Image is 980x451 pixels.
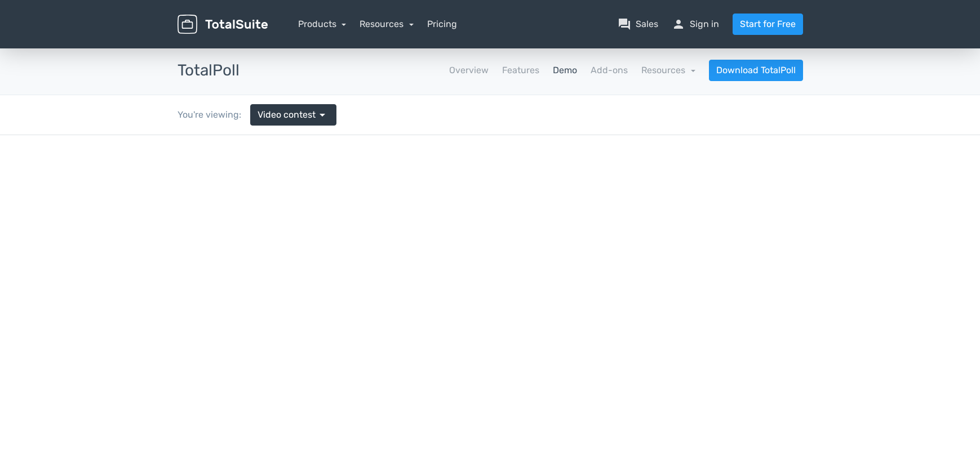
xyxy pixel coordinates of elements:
[178,62,240,79] h3: TotalPoll
[360,19,414,29] a: Resources
[553,64,577,77] a: Demo
[672,17,685,31] span: person
[591,64,628,77] a: Add-ons
[298,19,347,29] a: Products
[316,108,329,122] span: arrow_drop_down
[709,60,803,81] a: Download TotalPoll
[449,64,489,77] a: Overview
[258,108,316,122] span: Video contest
[733,14,803,35] a: Start for Free
[250,104,336,126] a: Video contest arrow_drop_down
[641,65,695,75] a: Resources
[618,17,658,31] a: question_answerSales
[672,17,719,31] a: personSign in
[178,108,250,122] div: You're viewing:
[502,64,539,77] a: Features
[178,15,268,34] img: TotalSuite for WordPress
[618,17,631,31] span: question_answer
[427,17,457,31] a: Pricing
